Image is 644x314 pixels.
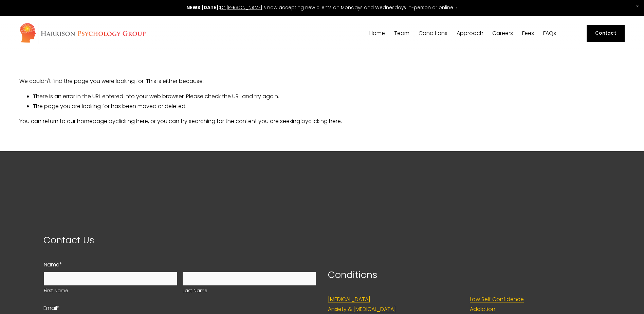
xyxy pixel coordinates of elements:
[183,272,316,285] input: Last Name
[419,31,447,36] span: Conditions
[587,25,625,42] a: Contact
[33,102,625,111] li: The page you are looking for has been moved or deleted.
[308,117,341,125] a: clicking here
[43,232,316,248] p: Contact Us
[522,30,534,37] a: Fees
[394,30,409,37] a: folder dropdown
[19,117,625,126] p: You can return to our homepage by , or you can try searching for the content you are seeking by .
[470,295,524,304] a: Low Self Confidence
[328,295,370,304] a: [MEDICAL_DATA]
[115,117,148,125] a: clicking here
[19,57,625,86] p: We couldn't find the page you were looking for. This is either because:
[220,4,262,11] a: Dr [PERSON_NAME]
[44,272,177,285] input: First Name
[183,287,316,295] span: Last Name
[543,30,556,37] a: FAQs
[457,30,483,37] a: folder dropdown
[43,303,316,313] label: Email
[19,22,146,45] img: Harrison Psychology Group
[44,287,177,295] span: First Name
[328,266,601,283] p: Conditions
[33,92,625,102] li: There is an error in the URL entered into your web browser. Please check the URL and try again.
[394,31,409,36] span: Team
[457,31,483,36] span: Approach
[419,30,447,37] a: folder dropdown
[369,30,385,37] a: Home
[492,30,513,37] a: Careers
[44,260,62,270] legend: Name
